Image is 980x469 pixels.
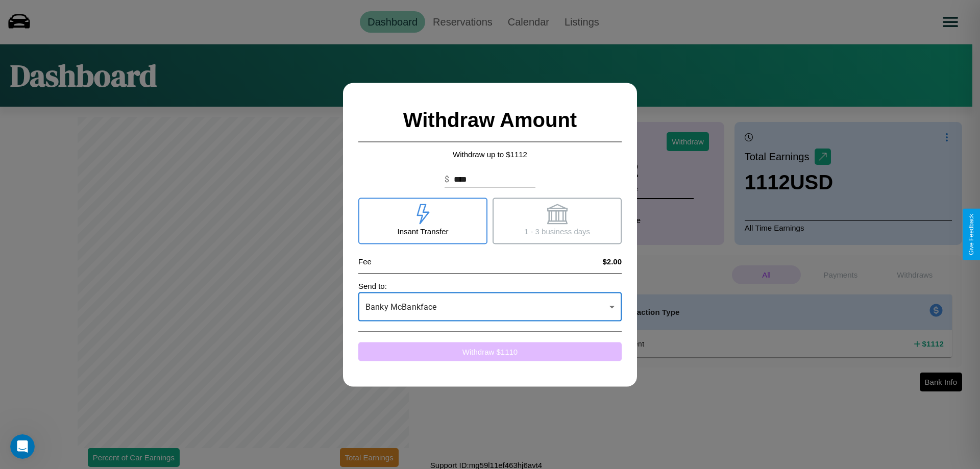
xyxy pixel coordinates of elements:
[602,257,622,265] h4: $2.00
[358,292,622,321] div: Banky McBankface
[358,342,622,361] button: Withdraw $1110
[358,147,622,161] p: Withdraw up to $ 1112
[524,224,590,238] p: 1 - 3 business days
[358,98,622,142] h2: Withdraw Amount
[968,214,975,255] div: Give Feedback
[397,224,448,238] p: Insant Transfer
[445,173,449,185] p: $
[10,434,35,459] iframe: Intercom live chat
[358,279,622,292] p: Send to:
[358,254,372,268] p: Fee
